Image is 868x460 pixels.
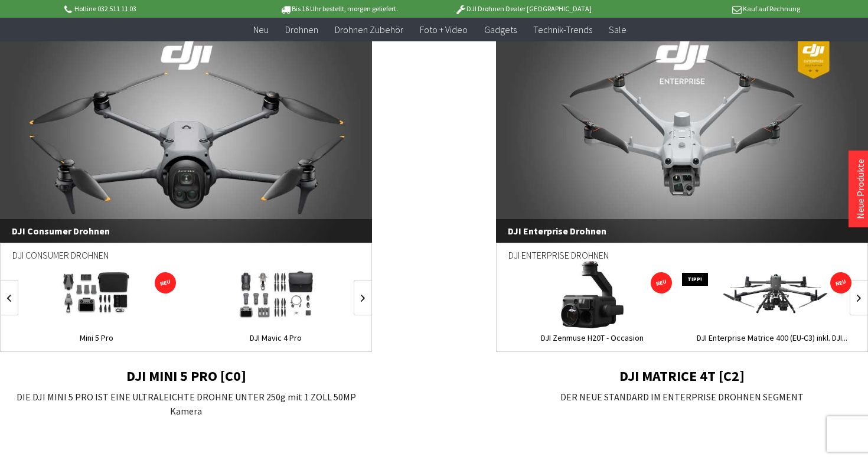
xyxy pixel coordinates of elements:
[285,24,318,35] span: Drohnen
[496,390,868,404] p: DER NEUE STANDARD IM ENTERPRISE DROHNEN SEGMENT
[559,261,626,328] img: DJI Zenmuse H20T - Occasion
[245,18,277,42] a: Neu
[6,332,186,355] a: Mini 5 Pro
[533,24,592,35] span: Technik-Trends
[476,18,525,42] a: Gadgets
[186,332,366,355] a: DJI Mavic 4 Pro
[508,243,856,276] div: DJI Enterprise Drohnen
[525,18,601,42] a: Technik-Trends
[231,261,321,328] img: DJI Mavic 4 Pro
[682,332,862,355] a: DJI Enterprise Matrice 400 (EU-C3) inkl. DJI...
[62,2,246,16] p: Hotline 032 511 11 03
[484,24,517,35] span: Gadgets
[854,159,866,219] a: Neue Produkte
[327,18,412,42] a: Drohnen Zubehör
[713,262,831,328] img: DJI Enterprise Matrice 400 (EU-C3) inkl. DJI Care Enterprise Plus
[412,18,476,42] a: Foto + Video
[601,18,635,42] a: Sale
[496,368,868,384] h2: DJI MATRICE 4T [C2]
[253,24,269,35] span: Neu
[45,261,147,328] img: Mini 5 Pro
[615,2,800,16] p: Kauf auf Rechnung
[502,332,682,355] a: DJI Zenmuse H20T - Occasion
[126,367,246,385] strong: DJI MINI 5 PRO [C0]
[420,24,468,35] span: Foto + Video
[246,2,430,16] p: Bis 16 Uhr bestellt, morgen geliefert.
[431,2,615,16] p: DJI Drohnen Dealer [GEOGRAPHIC_DATA]
[12,243,360,276] div: DJI Consumer Drohnen
[609,24,626,35] span: Sale
[496,24,868,243] a: DJI Enterprise Drohnen
[496,219,868,243] span: DJI Enterprise Drohnen
[335,24,403,35] span: Drohnen Zubehör
[277,18,327,42] a: Drohnen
